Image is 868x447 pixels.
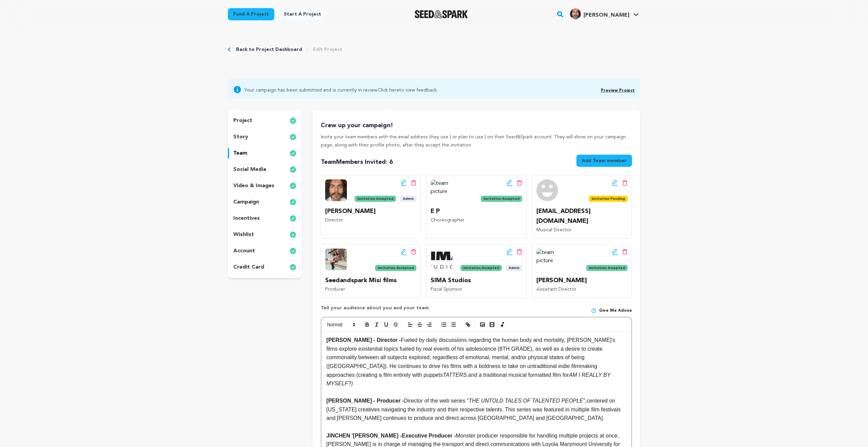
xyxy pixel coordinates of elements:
a: Back to Project Dashboard [236,46,302,53]
p: E P [431,207,522,216]
strong: Executive Producer - [402,433,456,439]
p: Invite your team members with the email address they use ( or plan to use ) on their Seed&Spark a... [321,133,632,150]
span: Give me advice [599,308,632,313]
img: check-circle-full.svg [290,149,296,157]
span: Invitation Accepted [586,265,628,271]
button: credit card [228,262,302,273]
img: 2ee317a1be235c47.jpg [570,8,581,19]
img: check-circle-full.svg [290,231,296,239]
p: campaign [233,198,259,206]
p: social media [233,166,266,174]
a: Click here [378,88,399,93]
span: Musical Director [536,228,572,232]
img: check-circle-full.svg [290,214,296,222]
img: check-circle-full.svg [290,182,296,190]
button: video & images [228,180,302,191]
img: check-circle-full.svg [290,117,296,125]
p: Tell your audience about you and your team [321,305,429,317]
button: Add Team member [576,155,632,167]
p: Seedandspark Misi films [325,276,416,286]
span: Members Invited [336,159,386,165]
img: team picture [431,249,452,270]
img: team picture [536,249,558,270]
p: project [233,117,252,125]
p: SIMA Studios [431,276,522,286]
a: Edit Project [313,46,342,53]
button: social media [228,164,302,175]
a: Fund a project [228,8,274,20]
span: Admin [400,196,416,202]
p: Team : 6 [321,157,393,167]
p: video & images [233,182,274,190]
button: team [228,148,302,159]
p: Fueled by daily discussions regarding the human body and mortality, [PERSON_NAME]'s films explore... [327,336,626,388]
img: help-circle.svg [591,308,596,313]
span: Invitation Accepted [481,196,522,202]
img: Seed&Spark Logo Dark Mode [415,10,468,18]
em: THE UNTOLD TALES OF TALENTED PEOPLE", [469,398,587,404]
img: team picture [536,179,558,201]
button: campaign [228,197,302,208]
img: team picture [431,179,452,201]
p: [EMAIL_ADDRESS][DOMAIN_NAME] [536,207,628,226]
a: Preview Project [601,89,635,93]
span: Invitation Accepted [375,265,416,271]
img: team picture [325,249,347,270]
a: Start a project [278,8,327,20]
span: Stanek D.'s Profile [569,7,640,21]
a: Seed&Spark Homepage [415,10,468,18]
img: check-circle-full.svg [290,133,296,141]
span: Producer [325,287,345,292]
strong: JINCHEN '[PERSON_NAME] - [327,433,402,439]
div: Breadcrumb [228,46,342,53]
strong: [PERSON_NAME] - Director - [327,337,401,343]
p: team [233,149,247,157]
img: check-circle-full.svg [290,166,296,174]
span: Assistant Director [536,287,576,292]
span: Director [325,218,343,222]
img: check-circle-full.svg [290,198,296,206]
img: team picture [325,179,347,201]
p: [PERSON_NAME] [325,207,416,216]
p: incentives [233,214,260,222]
button: wishlist [228,229,302,240]
span: [PERSON_NAME] [584,13,629,18]
p: [PERSON_NAME] [536,276,628,286]
a: Stanek D.'s Profile [569,7,640,19]
p: account [233,247,255,255]
strong: [PERSON_NAME] - Producer - [327,398,404,404]
p: wishlist [233,231,254,239]
span: Invitation Accepted [355,196,396,202]
button: account [228,246,302,256]
p: Crew up your campaign! [321,121,632,131]
span: Invitation Pending [589,196,628,202]
img: check-circle-full.svg [290,263,296,271]
span: Choreographer [431,218,465,222]
span: Admin [506,265,522,271]
div: Stanek D.'s Profile [570,8,629,19]
em: TATTERS, [443,372,468,378]
span: Invitation Accepted [460,265,502,271]
p: credit card [233,263,264,271]
img: check-circle-full.svg [290,247,296,255]
button: story [228,132,302,142]
button: project [228,115,302,126]
p: Director of the web series “ centered on [US_STATE] creatives navigating the industry and their r... [327,396,626,423]
button: incentives [228,213,302,224]
span: Your campaign has been submitted and is currently in review. to view feedback. [244,85,438,94]
p: story [233,133,248,141]
span: Fiscal Sponsor [431,287,462,292]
